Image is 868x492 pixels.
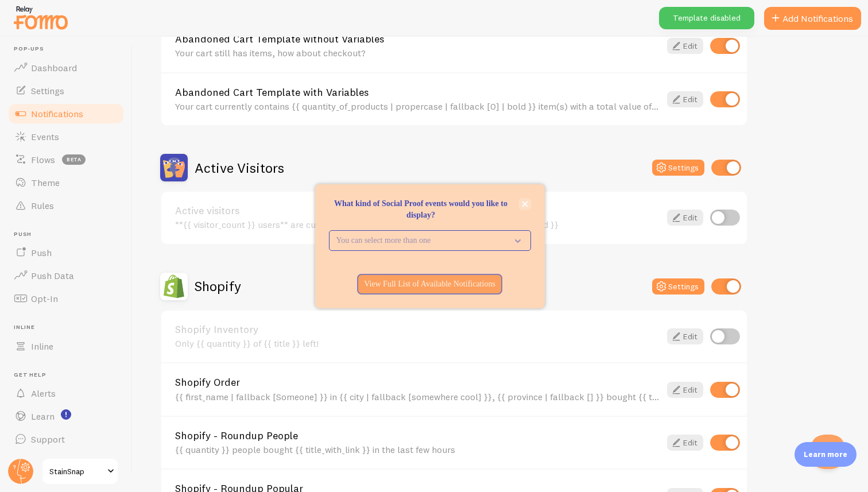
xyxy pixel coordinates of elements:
[31,270,74,281] span: Push Data
[195,159,284,177] h2: Active Visitors
[7,194,125,217] a: Rules
[7,287,125,310] a: Opt-In
[811,435,845,469] iframe: Help Scout Beacon - Open
[175,324,660,335] a: Shopify Inventory
[7,335,125,358] a: Inline
[31,62,77,73] span: Dashboard
[14,324,125,331] span: Inline
[41,458,119,485] a: StainSnap
[175,219,660,230] div: **{{ visitor_count }} users** are currently active on our {{ page_or_website }} {{ time_period }}
[160,273,188,300] img: Shopify
[175,444,660,455] div: {{ quantity }} people bought {{ title_with_link }} in the last few hours
[667,210,703,226] a: Edit
[14,371,125,379] span: Get Help
[31,154,55,165] span: Flows
[31,200,54,211] span: Rules
[7,56,125,79] a: Dashboard
[175,431,660,441] a: Shopify - Roundup People
[175,34,660,44] a: Abandoned Cart Template without Variables
[7,264,125,287] a: Push Data
[7,148,125,171] a: Flows beta
[175,377,660,388] a: Shopify Order
[31,108,83,119] span: Notifications
[315,184,545,308] div: What kind of Social Proof events would you like to display?
[31,247,52,258] span: Push
[14,231,125,238] span: Push
[31,433,65,445] span: Support
[329,198,531,221] p: What kind of Social Proof events would you like to display?
[7,241,125,264] a: Push
[31,293,58,304] span: Opt-In
[7,428,125,451] a: Support
[31,388,56,399] span: Alerts
[175,206,660,216] a: Active visitors
[61,409,71,420] svg: <p>Watch New Feature Tutorials!</p>
[519,198,531,210] button: close,
[329,230,531,251] button: You can select more than one
[652,278,704,295] button: Settings
[7,382,125,405] a: Alerts
[7,405,125,428] a: Learn
[667,382,703,398] a: Edit
[667,91,703,107] a: Edit
[7,171,125,194] a: Theme
[336,235,507,246] p: You can select more than one
[31,177,60,188] span: Theme
[175,48,660,58] div: Your cart still has items, how about checkout?
[175,101,660,111] div: Your cart currently contains {{ quantity_of_products | propercase | fallback [0] | bold }} item(s...
[667,435,703,451] a: Edit
[62,154,86,165] span: beta
[364,278,495,290] p: View Full List of Available Notifications
[357,274,502,295] button: View Full List of Available Notifications
[195,277,241,295] h2: Shopify
[659,7,754,29] div: Template disabled
[7,102,125,125] a: Notifications
[667,38,703,54] a: Edit
[7,125,125,148] a: Events
[652,160,704,176] button: Settings
[804,449,847,460] p: Learn more
[49,464,104,478] span: StainSnap
[31,85,64,96] span: Settings
[160,154,188,181] img: Active Visitors
[175,338,660,348] div: Only {{ quantity }} of {{ title }} left!
[31,340,53,352] span: Inline
[14,45,125,53] span: Pop-ups
[7,79,125,102] a: Settings
[31,131,59,142] span: Events
[175,392,660,402] div: {{ first_name | fallback [Someone] }} in {{ city | fallback [somewhere cool] }}, {{ province | fa...
[667,328,703,344] a: Edit
[795,442,857,467] div: Learn more
[31,410,55,422] span: Learn
[175,87,660,98] a: Abandoned Cart Template with Variables
[12,3,69,32] img: fomo-relay-logo-orange.svg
